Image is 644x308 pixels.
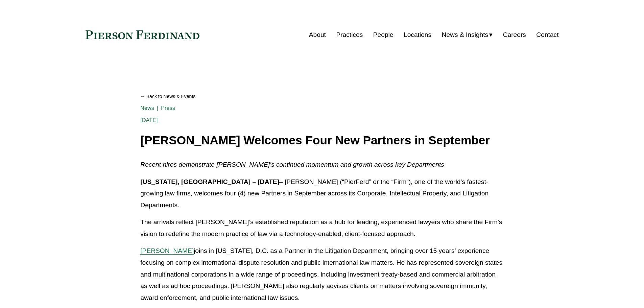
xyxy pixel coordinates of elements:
[140,105,154,111] a: News
[140,247,194,254] a: [PERSON_NAME]
[503,28,526,41] a: Careers
[536,28,558,41] a: Contact
[309,28,326,41] a: About
[161,105,175,111] a: Press
[404,28,431,41] a: Locations
[336,28,363,41] a: Practices
[373,28,393,41] a: People
[140,178,279,185] strong: [US_STATE], [GEOGRAPHIC_DATA] – [DATE]
[140,134,503,147] h1: [PERSON_NAME] Welcomes Four New Partners in September
[442,28,493,41] a: folder dropdown
[140,216,503,240] p: The arrivals reflect [PERSON_NAME]’s established reputation as a hub for leading, experienced law...
[140,161,444,168] em: Recent hires demonstrate [PERSON_NAME]’s continued momentum and growth across key Departments
[140,245,503,304] p: joins in [US_STATE], D.C. as a Partner in the Litigation Department, bringing over 15 years’ expe...
[140,117,158,123] span: [DATE]
[442,29,488,41] span: News & Insights
[140,176,503,211] p: – [PERSON_NAME] (“PierFerd” or the “Firm”), one of the world’s fastest-growing law firms, welcome...
[140,91,503,102] a: Back to News & Events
